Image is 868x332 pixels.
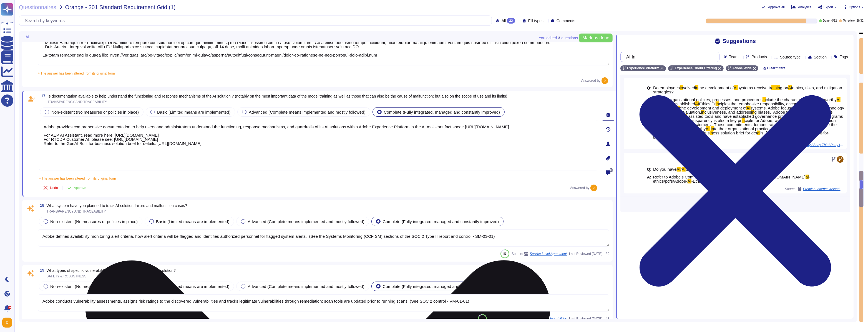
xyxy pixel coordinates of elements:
[249,110,365,114] span: Advanced (Complete means implemented and mostly followed)
[38,203,44,207] span: 18
[8,306,11,309] div: 9+
[623,52,713,62] input: Search by keywords
[22,16,492,25] input: Search by keywords
[507,18,515,24] div: 32
[39,94,46,98] span: 17
[39,120,598,170] textarea: Adobe provides comprehensive documentation to help users and administrators understand the functi...
[38,268,44,272] span: 19
[481,317,484,320] span: 82
[849,6,860,9] span: Options
[579,34,613,42] button: Mark as done
[504,252,507,255] span: 81
[768,6,785,9] span: Approve all
[65,4,176,10] span: Orange - 301 Standard Requirement Grid (1)
[582,36,609,40] span: Mark as done
[384,110,500,114] span: Complete (Fully integrated, managed and constantly improved)
[610,168,613,172] span: 0
[590,185,597,191] img: user
[502,19,506,23] span: All
[824,6,833,9] span: Export
[581,79,600,82] span: Answered by
[791,5,811,9] button: Analytics
[48,94,507,98] span: Is documentation available to help understand the functioning and response mechanisms of the AI s...
[157,110,230,114] span: Basic (Limited means are implemented)
[2,318,12,328] img: user
[1,316,16,329] button: user
[823,19,831,22] span: Done:
[539,36,578,40] span: You edited question s
[798,6,811,9] span: Analytics
[857,19,864,22] span: 29 / 32
[528,19,544,23] span: Fill types
[48,100,107,104] span: TRANSPARENCY AND TRACEABILITY
[26,35,29,39] span: AI
[19,4,56,10] span: Questionnaires
[605,317,609,320] span: 48
[51,110,139,114] span: Non-existent (No measures or policies in place)
[38,229,609,247] textarea: Adobe defines availability monitoring alert criteria, how alert criteria will be flagged and iden...
[558,36,560,40] b: 3
[761,5,785,9] button: Approve all
[602,77,608,84] img: user
[605,252,609,256] span: 39
[843,19,856,22] span: To review:
[831,19,837,22] span: 0 / 32
[38,71,115,75] span: + The answer has been altered from its original form
[557,19,575,23] span: Comments
[38,294,609,311] textarea: Adobe conducts vulnerability assessments, assigns risk ratings to the discovered vulnerabilities ...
